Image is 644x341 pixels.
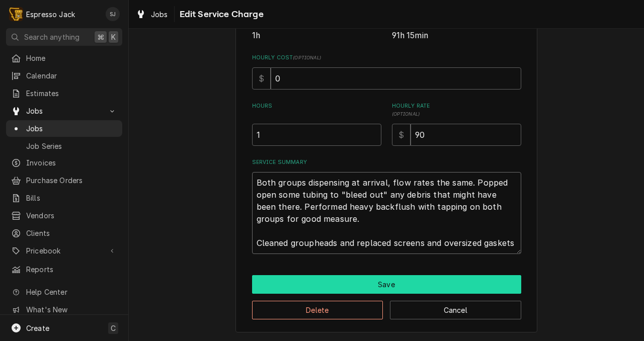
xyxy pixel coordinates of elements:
textarea: Both groups dispensing at arrival, flow rates the same. Popped open some tubing to "bleed out" an... [252,172,521,254]
span: Reports [26,264,117,275]
a: Purchase Orders [6,172,122,189]
a: Invoices [6,154,122,171]
div: Hourly Cost [252,54,521,90]
span: ⌘ [97,32,104,42]
div: Espresso Jack [26,9,75,20]
a: Reports [6,261,122,278]
div: $ [392,124,411,146]
div: [object Object] [392,102,521,146]
a: Vendors [6,207,122,224]
a: Clients [6,225,122,241]
div: Total Time Logged [392,20,521,41]
button: Search anything⌘K [6,28,122,46]
span: Bills [26,193,117,203]
span: Clients [26,228,117,238]
span: Edit Service Charge [177,8,264,21]
button: Cancel [390,301,521,319]
label: Hourly Cost [252,54,521,62]
span: 1h [252,31,260,40]
a: Jobs [6,120,122,137]
span: 91h 15min [392,31,428,40]
div: $ [252,67,271,90]
button: Save [252,275,521,294]
div: E [9,7,23,21]
a: Job Series [6,138,122,154]
div: Est. Job Duration [252,20,381,41]
a: Go to What's New [6,301,122,318]
a: Bills [6,190,122,206]
span: Est. Job Duration [252,30,381,42]
button: Delete [252,301,383,319]
div: Button Group Row [252,275,521,294]
span: Vendors [26,210,117,221]
a: Estimates [6,85,122,102]
div: [object Object] [252,102,381,146]
div: Button Group Row [252,294,521,319]
span: Help Center [26,287,116,297]
span: Search anything [24,32,79,42]
span: Total Time Logged [392,30,521,42]
span: Estimates [26,88,117,99]
a: Jobs [132,6,172,23]
span: Create [26,324,49,332]
span: Invoices [26,157,117,168]
label: Service Summary [252,158,521,166]
a: Home [6,50,122,66]
span: K [111,32,116,42]
a: Go to Help Center [6,284,122,300]
span: Job Series [26,141,117,151]
span: Jobs [26,123,117,134]
span: Home [26,53,117,63]
a: Go to Jobs [6,103,122,119]
span: Jobs [151,9,168,20]
span: Jobs [26,106,102,116]
label: Hourly Rate [392,102,521,118]
span: ( optional ) [293,55,321,60]
span: C [111,323,116,333]
div: Button Group [252,275,521,319]
span: What's New [26,304,116,315]
span: Calendar [26,70,117,81]
label: Hours [252,102,381,118]
div: Samantha Janssen's Avatar [106,7,120,21]
a: Go to Pricebook [6,242,122,259]
span: ( optional ) [392,111,420,117]
span: Pricebook [26,245,102,256]
div: SJ [106,7,120,21]
a: Calendar [6,67,122,84]
div: Espresso Jack's Avatar [9,7,23,21]
div: Service Summary [252,158,521,254]
span: Purchase Orders [26,175,117,186]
